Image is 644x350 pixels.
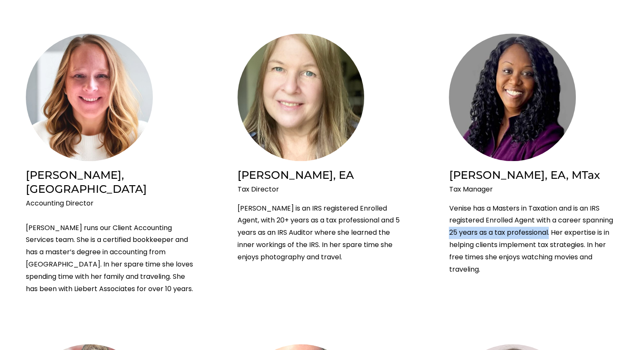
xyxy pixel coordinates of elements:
[238,33,365,161] img: Close-up of a woman with blonde hair and blue eyes smiling at the camera indoors.
[26,33,153,161] img: Close-up of a smiling woman with shoulder-length wavy blonde hair, wearing a white knit sweater, ...
[238,168,407,182] h2: [PERSON_NAME], EA
[26,168,195,196] h2: [PERSON_NAME], [GEOGRAPHIC_DATA]
[238,203,407,264] p: [PERSON_NAME] is an IRS registered Enrolled Agent, with 20+ years as a tax professional and 5 yea...
[449,168,618,182] h2: [PERSON_NAME], EA, MTax
[26,197,195,295] p: Accounting Director [PERSON_NAME] runs our Client Accounting Services team. She is a certified bo...
[449,183,618,196] p: Tax Manager
[238,183,407,196] p: Tax Director
[449,203,618,276] p: Venise has a Masters in Taxation and is an IRS registered Enrolled Agent with a career spanning 2...
[449,33,576,161] img: Venise Maybank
